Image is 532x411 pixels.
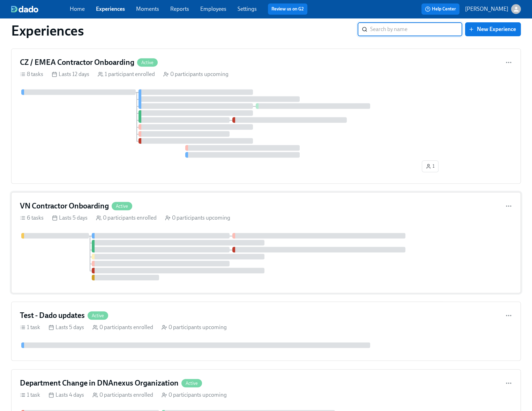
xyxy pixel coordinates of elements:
[136,6,159,12] a: Moments
[88,313,108,318] span: Active
[268,3,307,15] button: Review us on G2
[162,324,227,331] div: 0 participants upcoming
[170,6,189,12] a: Reports
[48,391,84,399] div: Lasts 4 days
[20,70,43,78] div: 8 tasks
[52,70,89,78] div: Lasts 12 days
[238,6,257,12] a: Settings
[20,57,134,68] h4: CZ / EMEA Contractor Onboarding
[162,391,227,399] div: 0 participants upcoming
[20,391,40,399] div: 1 task
[11,6,38,13] img: dado
[200,6,226,12] a: Employees
[92,391,153,399] div: 0 participants enrolled
[421,3,459,15] button: Help Center
[163,70,228,78] div: 0 participants upcoming
[20,378,179,388] h4: Department Change in DNAnexus Organization
[20,201,109,211] h4: VN Contractor Onboarding
[426,163,435,170] span: 1
[20,324,40,331] div: 1 task
[11,48,521,184] a: CZ / EMEA Contractor OnboardingActive8 tasks Lasts 12 days 1 participant enrolled 0 participants ...
[465,22,521,36] button: New Experience
[422,160,439,172] button: 1
[470,26,516,33] span: New Experience
[92,324,153,331] div: 0 participants enrolled
[20,310,85,321] h4: Test - Dado updates
[425,6,456,13] span: Help Center
[96,214,157,222] div: 0 participants enrolled
[137,60,158,65] span: Active
[11,302,521,361] a: Test - Dado updatesActive1 task Lasts 5 days 0 participants enrolled 0 participants upcoming
[465,4,521,14] button: [PERSON_NAME]
[52,214,88,222] div: Lasts 5 days
[70,6,85,12] a: Home
[48,324,84,331] div: Lasts 5 days
[20,214,44,222] div: 6 tasks
[98,70,155,78] div: 1 participant enrolled
[96,6,125,12] a: Experiences
[11,192,521,293] a: VN Contractor OnboardingActive6 tasks Lasts 5 days 0 participants enrolled 0 participants upcoming
[465,5,508,13] p: [PERSON_NAME]
[11,22,84,39] h1: Experiences
[165,214,230,222] div: 0 participants upcoming
[112,204,132,209] span: Active
[11,6,70,13] a: dado
[181,381,202,386] span: Active
[370,22,462,36] input: Search by name
[271,6,304,13] a: Review us on G2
